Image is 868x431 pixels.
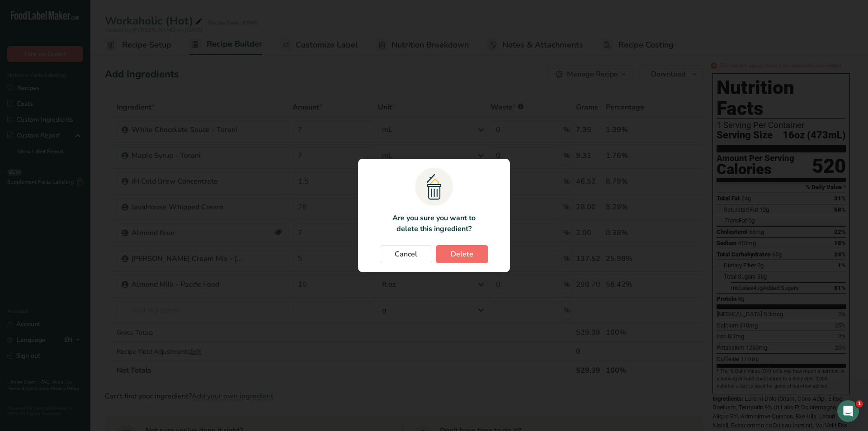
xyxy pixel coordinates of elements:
button: Cancel [380,245,432,263]
span: Delete [451,249,473,260]
span: Cancel [395,249,417,260]
p: Are you sure you want to delete this ingredient? [387,213,481,234]
span: 1 [856,400,863,407]
button: Delete [436,245,488,263]
iframe: Intercom live chat [837,400,859,422]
